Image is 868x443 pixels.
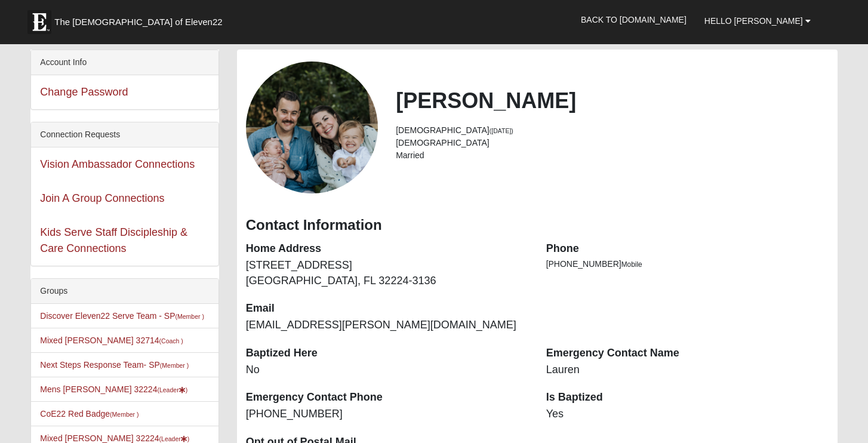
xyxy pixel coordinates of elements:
[246,362,528,378] dd: No
[396,124,828,137] li: [DEMOGRAPHIC_DATA]
[27,10,51,34] img: Eleven22 logo
[40,192,164,204] a: Join A Group Connections
[40,158,195,170] a: Vision Ambassador Connections
[546,241,829,257] dt: Phone
[159,337,183,344] small: (Coach )
[21,4,260,34] a: The [DEMOGRAPHIC_DATA] of Eleven22
[31,50,218,75] div: Account Info
[621,260,642,269] span: Mobile
[246,318,528,333] dd: [EMAIL_ADDRESS][PERSON_NAME][DOMAIN_NAME]
[160,362,189,369] small: (Member )
[396,88,828,113] h2: [PERSON_NAME]
[54,16,222,28] span: The [DEMOGRAPHIC_DATA] of Eleven22
[246,217,829,234] h3: Contact Information
[246,61,378,193] a: View Fullsize Photo
[490,127,513,134] small: ([DATE])
[546,258,829,270] li: [PHONE_NUMBER]
[246,258,528,288] dd: [STREET_ADDRESS] [GEOGRAPHIC_DATA], FL 32224-3136
[695,6,820,36] a: Hello [PERSON_NAME]
[157,386,187,393] small: (Leader )
[31,279,218,304] div: Groups
[546,346,829,361] dt: Emergency Contact Name
[246,241,528,257] dt: Home Address
[40,336,183,345] a: Mixed [PERSON_NAME] 32714(Coach )
[246,390,528,405] dt: Emergency Contact Phone
[572,5,695,35] a: Back to [DOMAIN_NAME]
[546,407,829,422] dd: Yes
[40,311,204,321] a: Discover Eleven22 Serve Team - SP(Member )
[246,301,528,316] dt: Email
[396,149,828,162] li: Married
[396,137,828,149] li: [DEMOGRAPHIC_DATA]
[40,384,187,394] a: Mens [PERSON_NAME] 32224(Leader)
[40,409,138,419] a: CoE22 Red Badge(Member )
[40,360,189,370] a: Next Steps Response Team- SP(Member )
[176,313,204,320] small: (Member )
[110,411,138,418] small: (Member )
[546,362,829,378] dd: Lauren
[40,86,128,98] a: Change Password
[31,122,218,147] div: Connection Requests
[704,16,803,26] span: Hello [PERSON_NAME]
[246,407,528,422] dd: [PHONE_NUMBER]
[546,390,829,405] dt: Is Baptized
[246,346,528,361] dt: Baptized Here
[40,226,187,254] a: Kids Serve Staff Discipleship & Care Connections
